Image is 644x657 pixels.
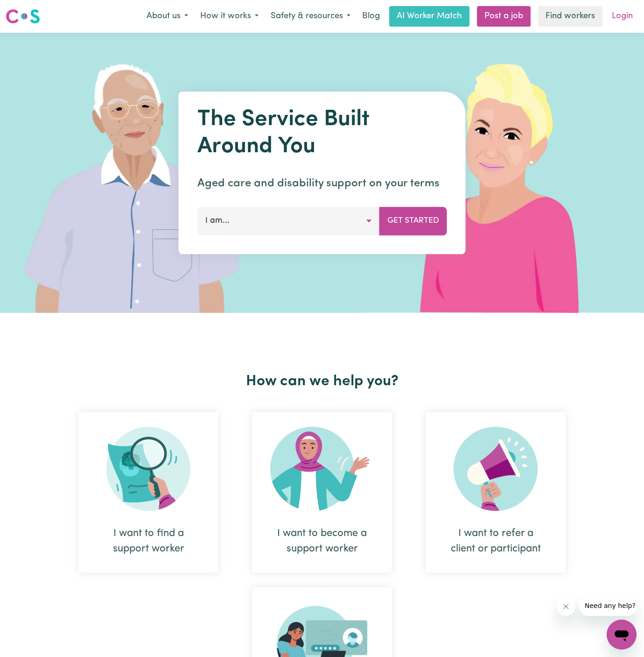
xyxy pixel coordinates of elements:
[357,6,385,27] a: Blog
[538,6,602,27] a: Find workers
[426,412,566,572] div: I want to refer a client or participant
[197,106,447,160] h1: The Service Built Around You
[557,597,575,616] iframe: Close message
[265,7,357,26] button: Safety & resources
[389,6,469,27] a: AI Worker Match
[274,526,370,557] div: I want to become a support worker
[106,427,190,511] img: Search
[252,412,392,572] div: I want to become a support worker
[140,7,194,26] button: About us
[78,412,218,572] div: I want to find a support worker
[101,526,196,557] div: I want to find a support worker
[6,8,40,25] img: Careseekers logo
[477,6,531,27] a: Post a job
[194,7,265,26] button: How it works
[579,595,637,616] iframe: Message from company
[607,620,637,650] iframe: Button to launch messaging window
[197,207,380,235] button: I am...
[6,6,40,27] a: Careseekers logo
[270,427,374,511] img: Become Worker
[606,6,638,27] a: Login
[197,175,447,192] p: Aged care and disability support on your terms
[379,207,447,235] button: Get Started
[454,427,538,511] img: Refer
[448,526,543,557] div: I want to refer a client or participant
[62,373,582,390] h2: How can we help you?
